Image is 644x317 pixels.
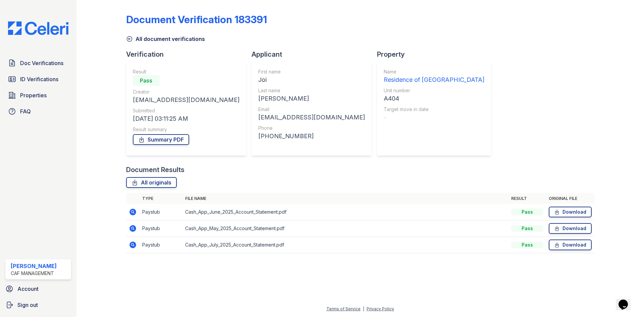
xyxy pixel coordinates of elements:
[511,209,543,215] div: Pass
[182,204,508,220] td: Cash_App_June_2025_Account_Statement.pdf
[5,56,71,70] a: Doc Verifications
[258,75,365,85] div: Joi
[326,306,361,311] a: Terms of Service
[546,193,594,204] th: Original file
[508,193,546,204] th: Result
[17,301,38,309] span: Sign out
[126,13,267,25] div: Document Verification 183391
[258,131,365,141] div: [PHONE_NUMBER]
[17,285,39,293] span: Account
[133,126,239,133] div: Result summary
[616,290,637,310] iframe: chat widget
[384,94,484,103] div: A404
[5,72,71,86] a: ID Verifications
[182,193,508,204] th: File name
[133,95,239,105] div: [EMAIL_ADDRESS][DOMAIN_NAME]
[258,113,365,122] div: [EMAIL_ADDRESS][DOMAIN_NAME]
[3,298,74,312] a: Sign out
[133,89,239,95] div: Creator
[549,223,592,234] a: Download
[126,50,252,59] div: Verification
[258,125,365,131] div: Phone
[258,94,365,103] div: [PERSON_NAME]
[384,87,484,94] div: Unit number
[140,193,182,204] th: Type
[20,91,47,99] span: Properties
[140,220,182,237] td: Paystub
[126,177,177,188] a: All originals
[182,220,508,237] td: Cash_App_May_2025_Account_Statement.pdf
[133,114,239,123] div: [DATE] 03:11:25 AM
[20,59,63,67] span: Doc Verifications
[20,107,31,115] span: FAQ
[363,306,364,311] div: |
[140,204,182,220] td: Paystub
[258,106,365,113] div: Email
[258,87,365,94] div: Last name
[384,75,484,85] div: Residence of [GEOGRAPHIC_DATA]
[126,35,205,43] a: All document verifications
[377,50,496,59] div: Property
[252,50,377,59] div: Applicant
[133,107,239,114] div: Submitted
[140,237,182,253] td: Paystub
[549,240,592,250] a: Download
[384,113,484,122] div: -
[384,68,484,85] a: Name Residence of [GEOGRAPHIC_DATA]
[20,75,58,83] span: ID Verifications
[3,21,74,35] img: CE_Logo_Blue-a8612792a0a2168367f1c8372b55b34899dd931a85d93a1a3d3e32e68fde9ad4.png
[3,282,74,296] a: Account
[133,68,239,75] div: Result
[511,242,543,248] div: Pass
[126,165,184,174] div: Document Results
[511,225,543,232] div: Pass
[182,237,508,253] td: Cash_App_July_2025_Account_Statement.pdf
[5,89,71,102] a: Properties
[133,75,160,86] div: Pass
[258,68,365,75] div: First name
[384,106,484,113] div: Target move in date
[5,105,71,118] a: FAQ
[549,207,592,217] a: Download
[367,306,394,311] a: Privacy Policy
[133,134,189,145] a: Summary PDF
[384,68,484,75] div: Name
[11,270,57,277] div: CAF Management
[11,262,57,270] div: [PERSON_NAME]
